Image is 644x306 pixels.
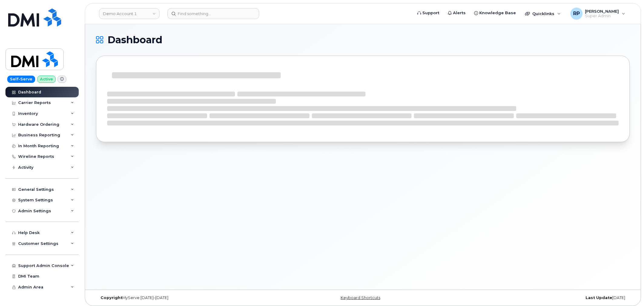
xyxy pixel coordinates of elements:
[96,295,274,300] div: MyServe [DATE]–[DATE]
[101,295,122,300] strong: Copyright
[341,295,380,300] a: Keyboard Shortcuts
[586,295,612,300] strong: Last Update
[107,35,162,44] span: Dashboard
[452,295,630,300] div: [DATE]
